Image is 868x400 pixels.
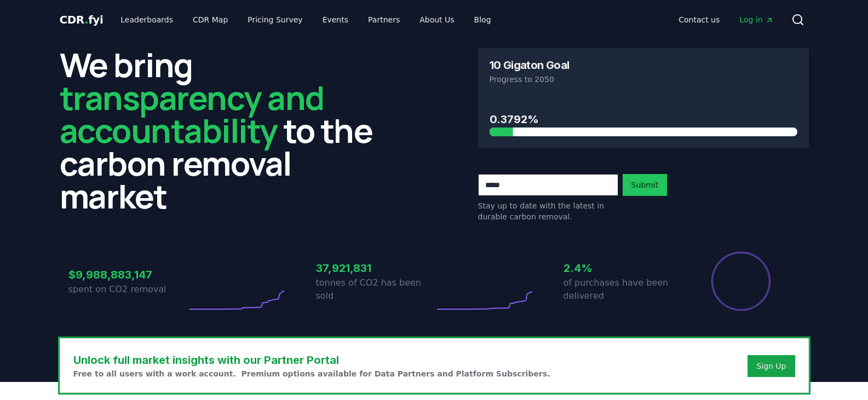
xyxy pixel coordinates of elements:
button: Submit [623,174,668,196]
nav: Main [112,10,499,30]
a: Events [314,10,357,30]
a: Leaderboards [112,10,182,30]
button: Sign Up [748,355,795,377]
a: Contact us [670,10,728,30]
p: of purchases have been delivered [564,276,682,303]
h3: 10 Gigaton Goal [490,60,570,71]
span: Log in [739,14,773,25]
a: Blog [465,10,500,30]
p: Progress to 2050 [490,74,797,85]
h3: 0.3792% [490,111,797,127]
a: Pricing Survey [239,10,311,30]
a: Partners [359,10,409,30]
p: Free to all users with a work account. Premium options available for Data Partners and Platform S... [73,368,550,379]
div: Percentage of sales delivered [710,251,772,312]
h3: 2.4% [564,260,682,276]
p: tonnes of CO2 has been sold [316,276,434,303]
h3: 37,921,831 [316,260,434,276]
h3: Unlock full market insights with our Partner Portal [73,352,550,368]
span: CDR fyi [60,13,104,26]
p: Stay up to date with the latest in durable carbon removal. [478,200,618,222]
a: Sign Up [756,361,786,372]
nav: Main [670,10,782,30]
a: Log in [731,10,782,30]
span: transparency and accountability [60,75,324,153]
a: About Us [411,10,463,30]
h3: $9,988,883,147 [68,266,187,283]
a: CDR.fyi [60,12,104,27]
span: . [84,13,88,26]
a: CDR Map [184,10,237,30]
p: spent on CO2 removal [68,283,187,296]
h2: We bring to the carbon removal market [60,48,390,212]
